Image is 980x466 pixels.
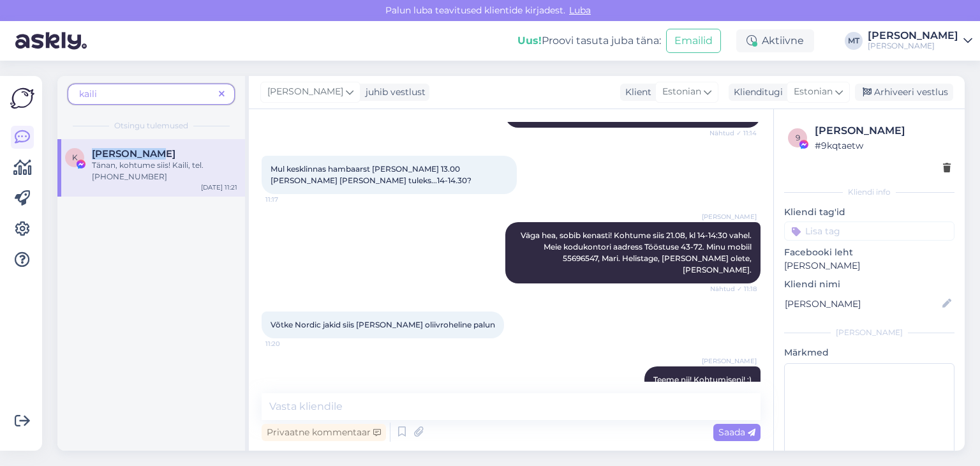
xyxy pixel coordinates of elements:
button: Emailid [666,29,721,53]
p: Kliendi nimi [784,278,954,291]
span: 9 [796,133,800,142]
div: juhib vestlust [360,86,426,99]
span: [PERSON_NAME] [702,356,757,366]
div: [DATE] 11:21 [201,183,237,192]
div: Privaatne kommentaar [262,424,386,441]
div: Kliendi info [784,186,954,198]
div: # 9kqtaetw [815,139,951,153]
p: Märkmed [784,346,954,359]
b: Uus! [517,34,542,47]
div: Tänan, kohtume siis! Kaili, tel. [PHONE_NUMBER] [92,160,237,183]
img: Askly Logo [10,86,34,110]
div: [PERSON_NAME] [815,123,951,139]
div: Klient [620,86,651,99]
span: Otsingu tulemused [114,120,188,132]
div: Klienditugi [729,86,783,99]
span: Estonian [794,85,833,99]
p: [PERSON_NAME] [784,259,954,273]
span: Kaili Maide [92,148,175,160]
input: Lisa tag [784,222,954,241]
div: [PERSON_NAME] [868,31,958,41]
span: K [72,153,78,162]
span: 11:17 [265,195,313,204]
span: kaili [79,88,97,100]
span: Võtke Nordic jakid siis [PERSON_NAME] oliivroheline palun [271,320,495,329]
span: [PERSON_NAME] [702,212,757,222]
span: Luba [565,4,595,16]
span: Väga hea, sobib kenasti! Kohtume siis 21.08, kl 14-14:30 vahel. Meie kodukontori aadress Tööstuse... [521,230,754,274]
span: Estonian [662,85,701,99]
span: Saada [718,426,755,438]
div: Proovi tasuta juba täna: [517,33,661,49]
span: Nähtud ✓ 11:18 [709,284,757,294]
div: [PERSON_NAME] [868,41,958,51]
div: MT [845,32,863,50]
div: Arhiveeri vestlus [855,84,953,101]
a: [PERSON_NAME][PERSON_NAME] [868,31,972,51]
span: Nähtud ✓ 11:14 [709,128,757,138]
input: Lisa nimi [785,297,940,311]
span: 11:20 [265,339,313,349]
div: Aktiivne [736,29,814,52]
span: Mul kesklinnas hambaarst [PERSON_NAME] 13.00 [PERSON_NAME] [PERSON_NAME] tuleks...14-14.30? [271,164,471,185]
p: Kliendi tag'id [784,206,954,219]
span: Teeme nii! Kohtumiseni! :) [653,375,752,384]
div: [PERSON_NAME] [784,327,954,338]
p: Facebooki leht [784,246,954,259]
span: [PERSON_NAME] [267,85,343,99]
